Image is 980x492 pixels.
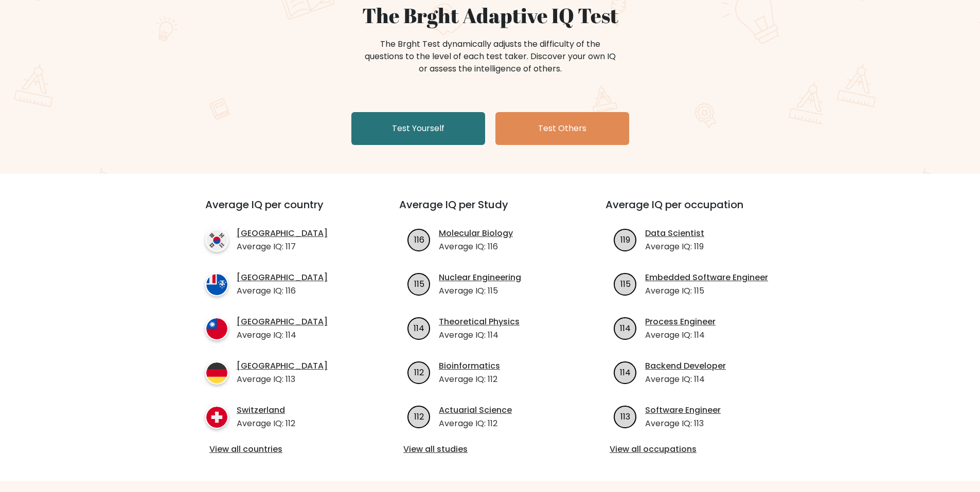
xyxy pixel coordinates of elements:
[645,285,768,297] p: Average IQ: 115
[439,360,500,372] a: Bioinformatics
[205,406,228,429] img: country
[205,198,362,223] h3: Average IQ per country
[237,241,328,253] p: Average IQ: 117
[620,366,631,378] text: 114
[205,317,228,340] img: country
[645,360,726,372] a: Backend Developer
[439,417,512,430] p: Average IQ: 112
[439,329,520,341] p: Average IQ: 114
[645,241,704,253] p: Average IQ: 119
[439,373,500,386] p: Average IQ: 112
[399,198,581,223] h3: Average IQ per Study
[610,443,783,455] a: View all occupations
[237,316,328,328] a: [GEOGRAPHIC_DATA]
[237,373,328,386] p: Average IQ: 113
[237,360,328,372] a: [GEOGRAPHIC_DATA]
[414,366,424,378] text: 112
[209,443,358,455] a: View all countries
[239,3,741,28] h1: The Brght Adaptive IQ Test
[237,285,328,297] p: Average IQ: 116
[403,443,577,455] a: View all studies
[645,271,768,284] a: Embedded Software Engineer
[620,322,631,334] text: 114
[205,273,228,296] img: country
[414,278,424,289] text: 115
[351,112,485,145] a: Test Yourself
[205,361,228,385] img: country
[645,417,721,430] p: Average IQ: 113
[605,198,787,223] h3: Average IQ per occupation
[645,316,716,328] a: Process Engineer
[362,38,619,75] div: The Brght Test dynamically adjusts the difficulty of the questions to the level of each test take...
[620,278,631,289] text: 115
[237,329,328,341] p: Average IQ: 114
[237,404,295,416] a: Switzerland
[495,112,629,145] a: Test Others
[439,404,512,416] a: Actuarial Science
[439,227,513,240] a: Molecular Biology
[237,227,328,240] a: [GEOGRAPHIC_DATA]
[205,229,228,252] img: country
[439,285,521,297] p: Average IQ: 115
[237,271,328,284] a: [GEOGRAPHIC_DATA]
[237,417,295,430] p: Average IQ: 112
[414,233,424,245] text: 116
[439,241,513,253] p: Average IQ: 116
[645,329,716,341] p: Average IQ: 114
[645,227,704,240] a: Data Scientist
[439,271,521,284] a: Nuclear Engineering
[620,410,630,422] text: 113
[439,316,520,328] a: Theoretical Physics
[414,410,424,422] text: 112
[620,233,630,245] text: 119
[645,373,726,386] p: Average IQ: 114
[414,322,424,334] text: 114
[645,404,721,416] a: Software Engineer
